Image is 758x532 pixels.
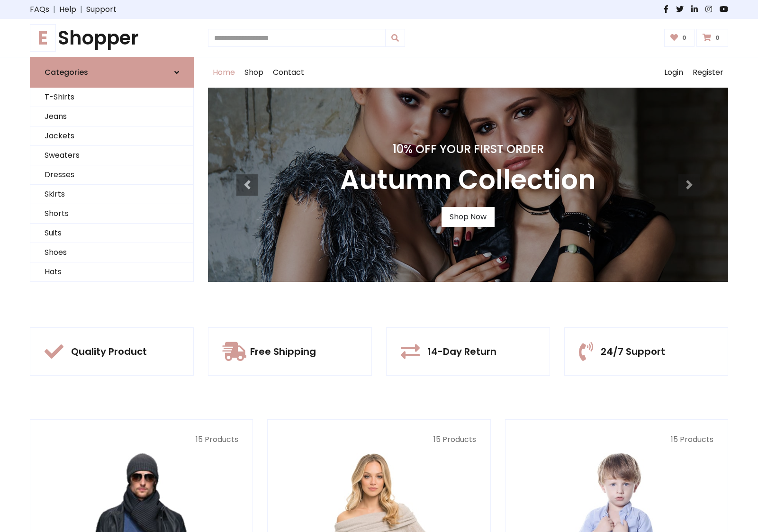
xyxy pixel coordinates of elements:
a: Dresses [30,165,193,185]
p: 15 Products [520,434,713,445]
a: 0 [664,29,695,47]
a: Help [59,4,76,15]
p: 15 Products [45,434,238,445]
a: Sweaters [30,146,193,165]
h6: Categories [45,68,88,77]
a: Suits [30,224,193,243]
h5: Free Shipping [250,346,316,357]
a: Login [659,57,688,88]
a: Skirts [30,185,193,204]
h5: Quality Product [71,346,147,357]
span: | [76,4,86,15]
a: Contact [268,57,309,88]
a: T-Shirts [30,88,193,107]
h3: Autumn Collection [340,164,596,196]
h1: Shopper [30,27,194,49]
h5: 24/7 Support [601,346,665,357]
a: Support [86,4,117,15]
a: Hats [30,262,193,282]
h4: 10% Off Your First Order [340,143,596,156]
span: 0 [713,34,722,42]
a: Shoes [30,243,193,262]
a: Jeans [30,107,193,126]
p: 15 Products [282,434,476,445]
a: FAQs [30,4,49,15]
a: Categories [30,57,194,88]
a: Shop Now [442,207,495,227]
a: Jackets [30,126,193,146]
a: Register [688,57,728,88]
h5: 14-Day Return [427,346,496,357]
a: Shorts [30,204,193,224]
span: | [49,4,59,15]
a: EShopper [30,27,194,49]
span: 0 [680,34,689,42]
a: Home [208,57,240,88]
a: Shop [240,57,268,88]
a: 0 [696,29,728,47]
span: E [30,24,56,52]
